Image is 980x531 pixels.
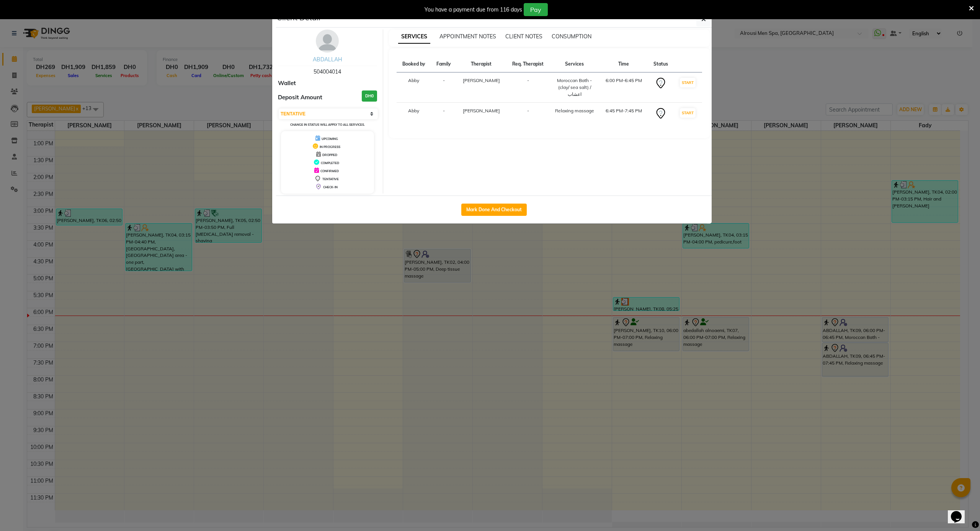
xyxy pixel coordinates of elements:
span: COMPLETED [321,161,339,165]
span: Wallet [278,79,296,88]
button: START [680,108,696,118]
span: CHECK-IN [323,185,338,189]
span: 504004014 [314,68,341,75]
button: Pay [524,3,548,16]
th: Time [599,56,648,72]
td: Abby [397,103,431,125]
th: Req. Therapist [506,56,550,72]
span: APPOINTMENT NOTES [439,33,496,40]
td: - [431,103,457,125]
span: [PERSON_NAME] [463,77,500,83]
th: Status [648,56,674,72]
td: - [431,72,457,103]
span: SERVICES [398,30,430,44]
span: CLIENT NOTES [505,33,542,40]
h3: DH0 [362,90,377,102]
span: UPCOMING [322,137,338,141]
td: - [506,72,550,103]
span: TENTATIVE [322,177,339,181]
span: DROPPED [322,153,337,157]
img: avatar [316,30,339,53]
span: IN PROGRESS [320,145,340,149]
span: [PERSON_NAME] [463,108,500,113]
div: You have a payment due from 116 days [425,6,522,14]
th: Booked by [397,56,431,72]
a: ABDALLAH [313,56,342,63]
div: Moroccan Bath - (clay/ sea salt) /اعشاب [554,77,595,98]
iframe: chat widget [948,500,972,523]
th: Family [431,56,457,72]
td: 6:45 PM-7:45 PM [599,103,648,125]
th: Services [550,56,599,72]
span: CONFIRMED [320,169,339,173]
small: Change in status will apply to all services. [290,123,365,127]
span: Deposit Amount [278,93,322,102]
span: CONSUMPTION [552,33,591,40]
button: Mark Done And Checkout [461,204,527,216]
td: - [506,103,550,125]
div: Relaxing massage [554,107,595,114]
td: 6:00 PM-6:45 PM [599,72,648,103]
th: Therapist [456,56,506,72]
td: Abby [397,72,431,103]
button: START [680,78,696,87]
